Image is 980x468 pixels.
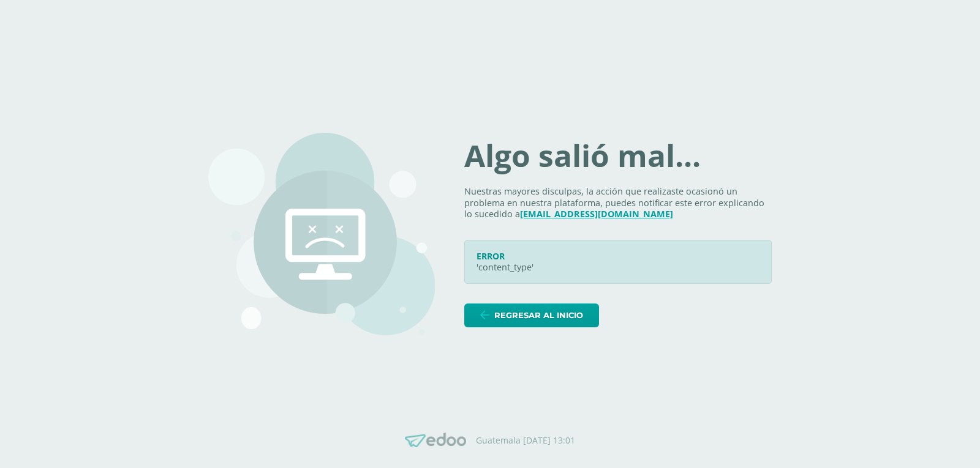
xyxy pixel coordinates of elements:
a: [EMAIL_ADDRESS][DOMAIN_NAME] [520,208,673,220]
img: 500.png [208,133,435,335]
img: Edoo [405,433,466,448]
span: ERROR [477,250,505,262]
h1: Algo salió mal... [464,141,772,171]
span: Regresar al inicio [494,304,583,327]
p: 'content_type' [477,262,759,273]
p: Guatemala [DATE] 13:01 [476,435,575,446]
a: Regresar al inicio [464,303,599,327]
p: Nuestras mayores disculpas, la acción que realizaste ocasionó un problema en nuestra plataforma, ... [464,186,772,220]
